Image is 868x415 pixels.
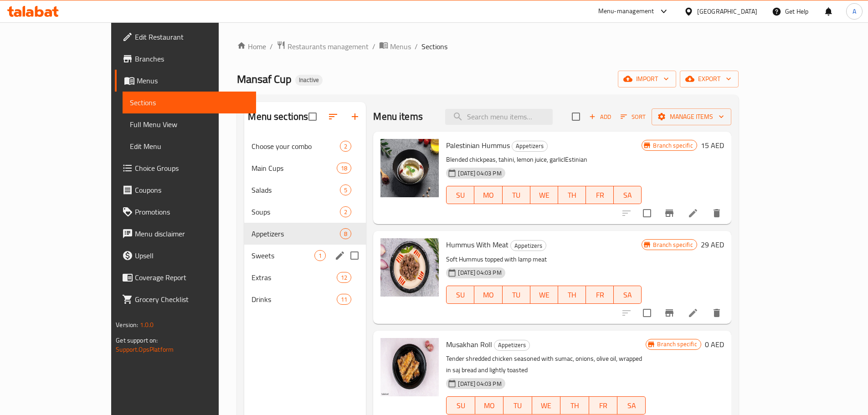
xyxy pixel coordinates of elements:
[116,343,174,355] a: Support.OpsPlatform
[562,288,582,302] span: TH
[340,184,351,195] div: items
[593,399,614,412] span: FR
[478,288,498,302] span: MO
[637,303,657,323] span: Select to update
[511,241,546,251] span: Appetizers
[454,379,505,388] span: [DATE] 04:03 PM
[688,307,699,318] a: Edit menu item
[244,223,366,245] div: Appetizers8
[252,206,340,217] span: Soups
[625,73,669,85] span: import
[503,286,530,304] button: TU
[446,338,492,351] span: Musakhan Roll
[421,41,447,52] span: Sections
[507,399,528,412] span: TU
[637,204,657,223] span: Select to update
[244,201,366,223] div: Soups2
[337,294,351,305] div: items
[446,138,510,152] span: Palestinian Hummus
[494,340,530,351] div: Appetizers
[701,238,724,251] h6: 29 AED
[116,319,138,331] span: Version:
[340,141,351,152] div: items
[115,245,256,266] a: Upsell
[598,6,654,17] div: Menu-management
[340,208,351,216] span: 2
[446,154,642,165] p: Blended chickpeas, tahini, lemon juice, garliclEstinian
[532,396,560,415] button: WE
[586,186,614,204] button: FR
[372,41,375,52] li: /
[390,41,411,52] span: Menus
[617,396,646,415] button: SA
[536,399,557,412] span: WE
[450,189,471,202] span: SU
[244,245,366,266] div: Sweets1edit
[853,6,856,16] span: A
[450,399,471,412] span: SU
[503,186,530,204] button: TU
[701,139,724,152] h6: 15 AED
[446,254,642,265] p: Soft Hummus topped with lamp meat
[252,228,340,239] span: Appetizers
[380,338,439,396] img: Musakhan Roll
[137,75,249,86] span: Menus
[270,41,273,52] li: /
[614,186,642,204] button: SA
[512,141,547,151] span: Appetizers
[705,338,724,351] h6: 0 AED
[252,272,337,283] span: Extras
[295,75,323,86] div: Inactive
[618,71,676,87] button: import
[380,139,439,197] img: Palestinian Hummus
[115,157,256,179] a: Choice Groups
[586,110,615,124] button: Add
[503,396,532,415] button: TU
[615,110,652,124] span: Sort items
[658,202,680,224] button: Branch-specific-item
[237,41,738,52] nav: breadcrumb
[652,108,731,125] button: Manage items
[653,340,700,348] span: Branch specific
[478,189,498,202] span: MO
[446,186,474,204] button: SU
[373,110,423,123] h2: Menu items
[560,396,589,415] button: TH
[617,288,638,302] span: SA
[337,163,351,174] div: items
[510,240,546,251] div: Appetizers
[314,250,326,261] div: items
[564,399,585,412] span: TH
[252,163,337,174] span: Main Cups
[586,110,615,124] span: Add item
[252,184,340,195] span: Salads
[697,6,757,16] div: [GEOGRAPHIC_DATA]
[115,266,256,288] a: Coverage Report
[380,238,439,297] img: Hummus With Meat
[534,189,555,202] span: WE
[589,396,617,415] button: FR
[649,141,696,150] span: Branch specific
[566,107,586,126] span: Select section
[123,92,256,113] a: Sections
[252,250,314,261] div: Sweets
[586,286,614,304] button: FR
[135,184,249,195] span: Coupons
[115,179,256,201] a: Coupons
[252,294,337,305] div: Drinks
[337,164,351,173] span: 18
[248,110,308,123] h2: Menu sections
[506,189,527,202] span: TU
[474,186,502,204] button: MO
[454,169,505,178] span: [DATE] 04:03 PM
[115,26,256,48] a: Edit Restaurant
[512,141,548,152] div: Appetizers
[123,135,256,157] a: Edit Menu
[135,163,249,174] span: Choice Groups
[688,208,699,219] a: Edit menu item
[115,223,256,245] a: Menu disclaimer
[621,399,642,412] span: SA
[130,141,249,152] span: Edit Menu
